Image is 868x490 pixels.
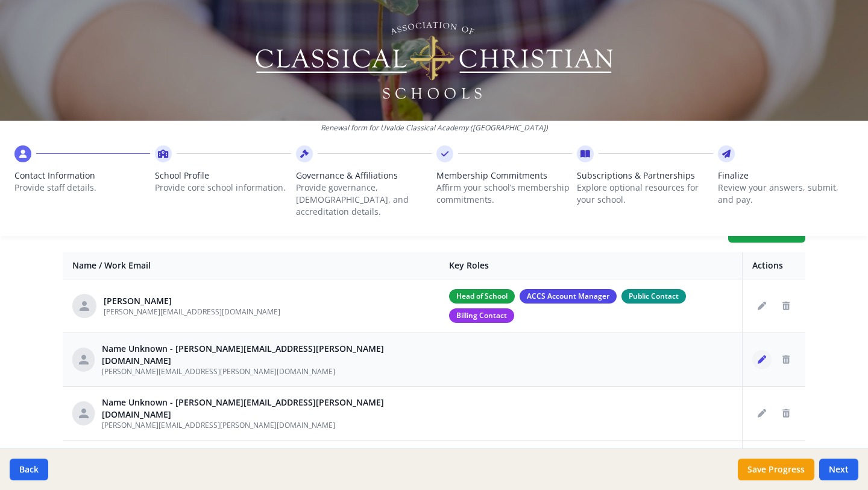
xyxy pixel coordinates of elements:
p: Provide governance, [DEMOGRAPHIC_DATA], and accreditation details. [296,182,432,218]
button: Delete staff [776,404,796,423]
span: [PERSON_NAME][EMAIL_ADDRESS][PERSON_NAME][DOMAIN_NAME] [102,366,335,377]
p: Provide staff details. [14,182,150,194]
button: Edit staff [752,404,772,423]
span: [PERSON_NAME][EMAIL_ADDRESS][PERSON_NAME][DOMAIN_NAME] [102,420,335,430]
span: Billing Contact [449,308,514,323]
div: Name Unknown - [PERSON_NAME][EMAIL_ADDRESS][PERSON_NAME][DOMAIN_NAME] [102,396,430,421]
p: Explore optional resources for your school. [577,182,712,206]
span: Subscriptions & Partnerships [577,170,712,182]
span: Head of School [449,289,515,304]
p: Affirm your school’s membership commitments. [436,182,572,206]
th: Name / Work Email [63,252,439,279]
button: Next [819,459,858,480]
span: Public Contact [621,289,686,304]
span: Finalize [718,170,854,182]
img: Logo [254,18,615,103]
button: Delete staff [776,350,796,369]
button: Edit staff [752,296,772,316]
span: [PERSON_NAME][EMAIL_ADDRESS][DOMAIN_NAME] [104,307,280,317]
div: Name Unknown - [PERSON_NAME][EMAIL_ADDRESS][PERSON_NAME][DOMAIN_NAME] [102,343,430,367]
span: ACCS Account Manager [520,289,617,304]
p: Review your answers, submit, and pay. [718,182,854,206]
button: Edit staff [752,350,772,369]
span: Governance & Affiliations [296,170,432,182]
button: Save Progress [738,459,814,480]
p: Provide core school information. [155,182,291,194]
span: School Profile [155,170,291,182]
div: [PERSON_NAME] [104,295,280,307]
th: Key Roles [439,252,742,279]
th: Actions [743,252,806,279]
span: Membership Commitments [436,170,572,182]
button: Back [10,459,48,480]
button: Delete staff [776,296,796,316]
span: Contact Information [14,170,150,182]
